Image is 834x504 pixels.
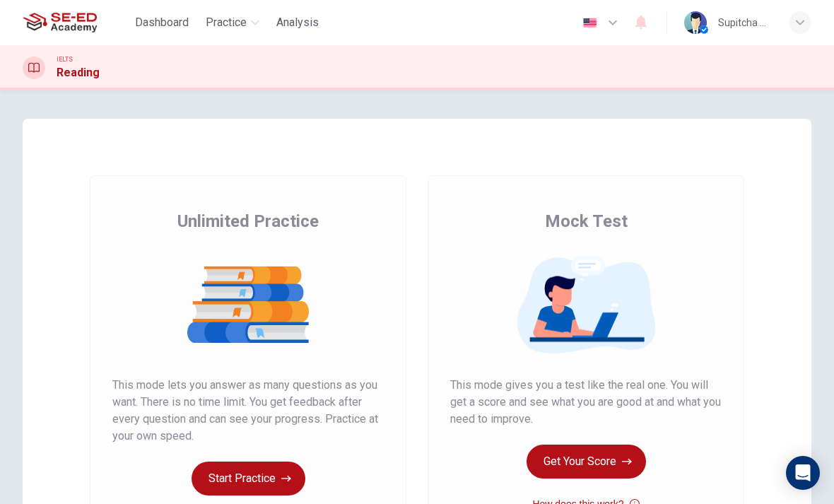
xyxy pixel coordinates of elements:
a: SE-ED Academy logo [23,8,129,37]
button: Dashboard [129,10,194,35]
img: en [581,18,599,28]
img: SE-ED Academy logo [23,8,97,37]
span: Mock Test [545,210,628,233]
button: Get Your Score [527,445,646,479]
button: Practice [200,10,265,35]
button: Analysis [271,10,324,35]
span: Analysis [276,14,319,31]
button: Start Practice [192,462,305,496]
span: This mode lets you answer as many questions as you want. There is no time limit. You get feedback... [112,377,384,445]
img: Profile picture [684,11,707,34]
span: This mode gives you a test like the real one. You will get a score and see what you are good at a... [450,377,722,428]
span: Dashboard [135,14,189,31]
h1: Reading [57,64,100,81]
span: Unlimited Practice [177,210,319,233]
div: Supitcha Pengjunta [718,14,772,31]
span: Practice [206,14,247,31]
div: Open Intercom Messenger [786,456,820,490]
span: IELTS [57,54,73,64]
